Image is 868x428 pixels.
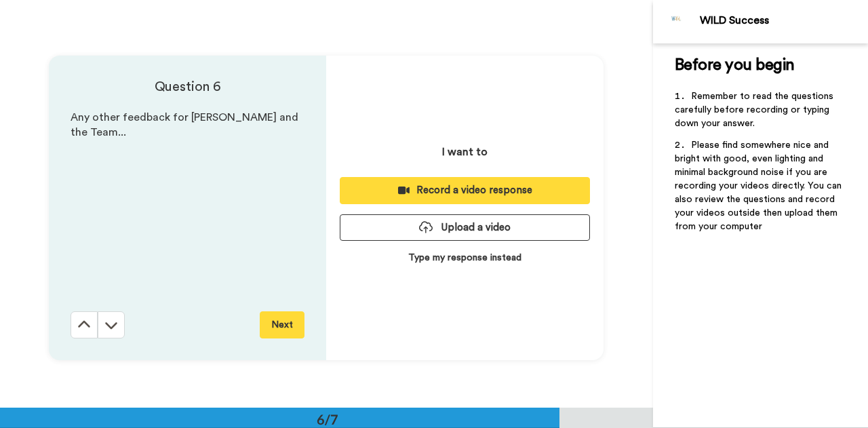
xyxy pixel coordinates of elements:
h4: Question 6 [71,77,304,96]
span: Any other feedback for [PERSON_NAME] and the Team... [71,112,301,138]
img: Profile Image [660,5,693,38]
p: I want to [442,144,488,160]
span: Please find somewhere nice and bright with good, even lighting and minimal background noise if yo... [675,140,844,231]
button: Next [260,311,304,338]
span: Before you begin [675,57,795,73]
div: WILD Success [700,14,867,27]
p: Type my response instead [408,251,521,265]
span: Remember to read the questions carefully before recording or typing down your answer. [675,92,836,128]
button: Record a video response [340,177,590,203]
button: Upload a video [340,214,590,241]
div: Record a video response [351,183,579,197]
